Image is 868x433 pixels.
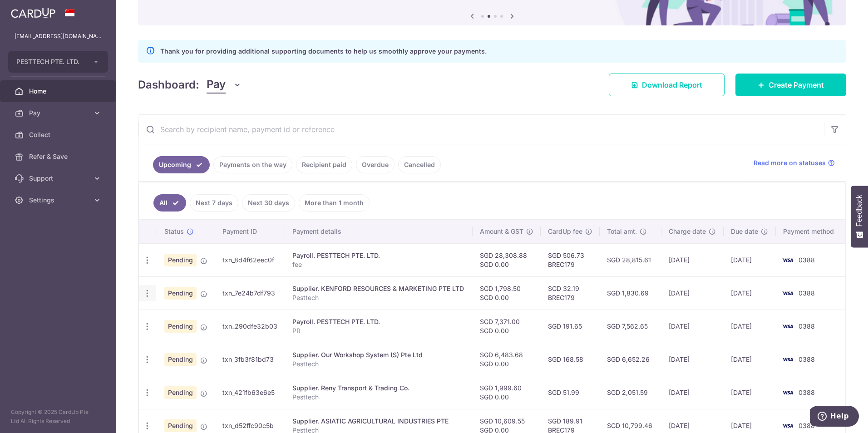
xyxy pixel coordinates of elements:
[779,420,797,431] img: Bank Card
[292,284,465,293] div: Supplier. KENFORD RESOURCES & MARKETING PTE LTD
[473,276,541,310] td: SGD 1,798.50 SGD 0.00
[292,417,465,426] div: Supplier. ASIATIC AGRICULTURAL INDUSTRIES PTE
[661,310,724,343] td: [DATE]
[473,343,541,376] td: SGD 6,483.68 SGD 0.00
[296,156,352,173] a: Recipient paid
[541,310,600,343] td: SGD 191.65
[292,293,465,302] p: Pesttech
[292,260,465,269] p: fee
[661,243,724,276] td: [DATE]
[164,386,197,399] span: Pending
[164,353,197,366] span: Pending
[851,186,868,247] button: Feedback - Show survey
[164,287,197,300] span: Pending
[215,276,285,310] td: txn_7e24b7df793
[669,227,706,236] span: Charge date
[735,74,846,96] a: Create Payment
[724,243,776,276] td: [DATE]
[607,227,637,236] span: Total amt.
[164,419,197,432] span: Pending
[164,227,184,236] span: Status
[29,87,89,96] span: Home
[600,376,661,409] td: SGD 2,051.59
[600,276,661,310] td: SGD 1,830.69
[642,79,702,90] span: Download Report
[29,130,89,139] span: Collect
[609,74,725,96] a: Download Report
[779,387,797,398] img: Bank Card
[473,310,541,343] td: SGD 7,371.00 SGD 0.00
[779,288,797,299] img: Bank Card
[799,422,815,429] span: 0388
[292,384,465,393] div: Supplier. Reny Transport & Trading Co.
[285,220,473,243] th: Payment details
[799,322,815,330] span: 0388
[164,320,197,333] span: Pending
[215,343,285,376] td: txn_3fb3f81bd73
[29,152,89,161] span: Refer & Save
[779,321,797,332] img: Bank Card
[473,243,541,276] td: SGD 28,308.88 SGD 0.00
[153,156,210,173] a: Upcoming
[799,256,815,264] span: 0388
[215,376,285,409] td: txn_421fb63e6e5
[29,108,89,118] span: Pay
[776,220,845,243] th: Payment method
[242,194,295,212] a: Next 30 days
[600,310,661,343] td: SGD 7,562.65
[292,350,465,359] div: Supplier. Our Workshop System (S) Pte Ltd
[855,195,863,226] span: Feedback
[292,251,465,260] div: Payroll. PESTTECH PTE. LTD.
[11,7,55,18] img: CardUp
[16,57,84,66] span: PESTTECH PTE. LTD.
[724,376,776,409] td: [DATE]
[541,343,600,376] td: SGD 168.58
[292,359,465,369] p: Pesttech
[207,76,226,93] span: Pay
[754,158,826,167] span: Read more on statuses
[160,46,487,57] p: Thank you for providing additional supporting documents to help us smoothly approve your payments.
[541,276,600,310] td: SGD 32.19 BREC179
[600,243,661,276] td: SGD 28,815.61
[661,276,724,310] td: [DATE]
[215,243,285,276] td: txn_8d4f62eec0f
[480,227,523,236] span: Amount & GST
[541,376,600,409] td: SGD 51.99
[754,158,835,167] a: Read more on statuses
[799,355,815,363] span: 0388
[724,343,776,376] td: [DATE]
[724,276,776,310] td: [DATE]
[731,227,758,236] span: Due date
[299,194,370,212] a: More than 1 month
[661,343,724,376] td: [DATE]
[799,389,815,396] span: 0388
[153,194,186,212] a: All
[661,376,724,409] td: [DATE]
[292,317,465,326] div: Payroll. PESTTECH PTE. LTD.
[207,76,242,93] button: Pay
[600,343,661,376] td: SGD 6,652.26
[29,174,89,183] span: Support
[810,406,859,428] iframe: Opens a widget where you can find more information
[138,115,824,144] input: Search by recipient name, payment id or reference
[473,376,541,409] td: SGD 1,999.60 SGD 0.00
[356,156,395,173] a: Overdue
[215,220,285,243] th: Payment ID
[398,156,441,173] a: Cancelled
[29,196,89,205] span: Settings
[548,227,582,236] span: CardUp fee
[292,326,465,335] p: PR
[769,79,824,90] span: Create Payment
[779,354,797,365] img: Bank Card
[292,393,465,402] p: Pesttech
[213,156,292,173] a: Payments on the way
[215,310,285,343] td: txn_290dfe32b03
[164,254,197,266] span: Pending
[724,310,776,343] td: [DATE]
[190,194,238,212] a: Next 7 days
[8,51,108,73] button: PESTTECH PTE. LTD.
[779,255,797,266] img: Bank Card
[15,32,102,41] p: [EMAIL_ADDRESS][DOMAIN_NAME]
[541,243,600,276] td: SGD 506.73 BREC179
